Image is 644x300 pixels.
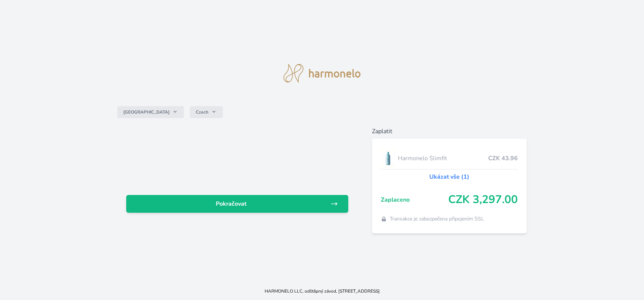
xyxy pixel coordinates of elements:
[390,215,484,223] span: Transakce je zabezpečena připojením SSL
[398,154,489,163] span: Harmonelo Slimfit
[381,149,395,168] img: SLIMFIT_se_stinem_x-lo.jpg
[448,193,518,206] span: CZK 3,297.00
[190,106,223,118] button: Czech
[126,195,348,213] a: Pokračovat
[381,195,449,204] span: Zaplaceno
[429,172,469,181] a: Ukázat vše (1)
[372,127,527,136] h6: Zaplatit
[132,199,331,208] span: Pokračovat
[196,109,208,115] span: Czech
[488,154,518,163] span: CZK 43.96
[123,109,170,115] span: [GEOGRAPHIC_DATA]
[117,106,184,118] button: [GEOGRAPHIC_DATA]
[284,64,360,82] img: logo.svg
